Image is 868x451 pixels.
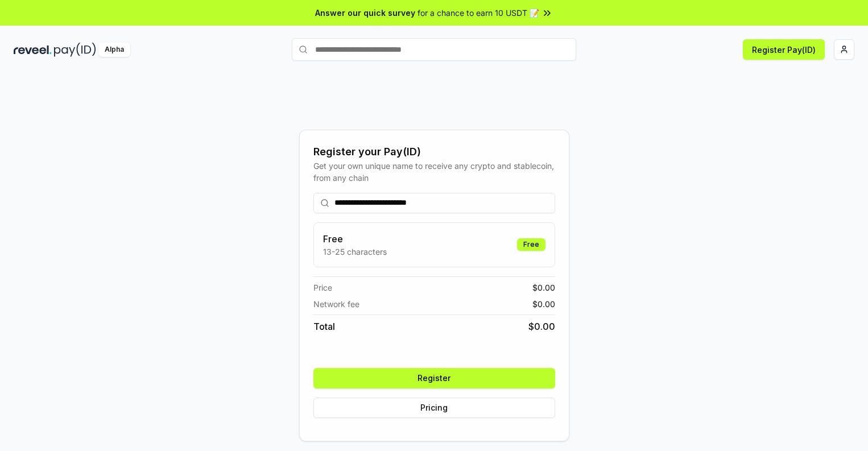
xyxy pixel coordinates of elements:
[528,320,555,333] span: $ 0.00
[532,298,555,310] span: $ 0.00
[532,282,555,293] span: $ 0.00
[418,7,539,19] span: for a chance to earn 10 USDT 📝
[98,43,130,57] div: Alpha
[313,368,555,388] button: Register
[313,320,335,333] span: Total
[743,39,825,60] button: Register Pay(ID)
[313,144,555,160] div: Register your Pay(ID)
[313,298,359,310] span: Network fee
[313,282,332,293] span: Price
[315,7,415,19] span: Answer our quick survey
[14,43,52,57] img: reveel_dark
[517,238,545,251] div: Free
[313,160,555,184] div: Get your own unique name to receive any crypto and stablecoin, from any chain
[54,43,96,57] img: pay_id
[313,398,555,418] button: Pricing
[323,246,387,258] p: 13-25 characters
[323,232,387,246] h3: Free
